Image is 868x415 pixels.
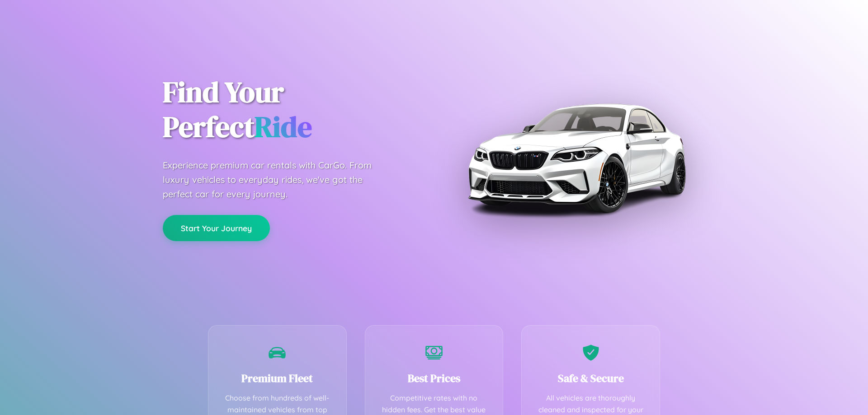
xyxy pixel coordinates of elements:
[163,75,420,145] h1: Find Your Perfect
[222,371,333,386] h3: Premium Fleet
[255,107,312,146] span: Ride
[463,45,689,271] img: Premium BMW car rental vehicle
[163,158,389,201] p: Experience premium car rentals with CarGo. From luxury vehicles to everyday rides, we've got the ...
[163,215,270,241] button: Start Your Journey
[535,371,646,386] h3: Safe & Secure
[379,371,490,386] h3: Best Prices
